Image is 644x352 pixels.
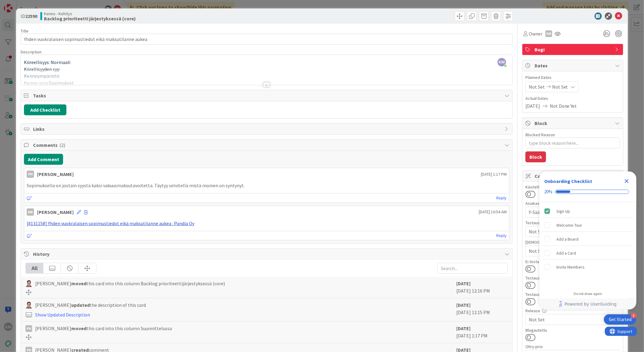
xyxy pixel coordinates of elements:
[27,171,34,178] div: PH
[24,154,63,165] button: Add Comment
[542,218,634,232] div: Welcome Tour is incomplete.
[622,176,632,186] div: Close Checklist
[556,249,576,257] div: Add a Card
[525,185,620,189] div: Käsitelty suunnittelussa
[525,201,620,205] div: Asiakas
[27,182,507,189] p: Sopimuksella on jostain syystä kaksi vakuusmaksutavoitetta. Täytyy selvitellä mistä moinen on syn...
[498,58,506,66] span: KM
[33,125,501,133] span: Links
[556,222,582,229] div: Welcome Tour
[525,95,620,102] span: Actual Dates
[456,280,471,286] b: [DATE]
[525,240,620,244] div: [DEMOGRAPHIC_DATA]
[35,325,172,332] span: [PERSON_NAME] this card into this column Suunnittelussa
[25,325,32,332] div: PH
[59,142,65,148] span: ( 2 )
[565,300,617,308] span: Powered by UserGuiding
[529,83,545,90] span: Not Set
[535,46,612,53] span: Bugi
[529,208,609,216] span: Y-Säätiö
[542,299,633,310] a: Powered by UserGuiding
[24,104,66,115] button: Add Checklist
[21,34,513,45] input: type card name here...
[33,141,501,149] span: Comments
[456,325,508,340] div: [DATE] 1:17 PM
[35,312,90,318] a: Show Updated Description
[609,316,632,323] div: Get Started
[539,202,636,287] div: Checklist items
[525,132,555,137] label: Blocked Reason
[438,263,508,274] input: Search...
[496,194,507,202] a: Reply
[535,62,612,69] span: Dates
[525,328,620,332] div: Blogautettu
[496,232,507,239] a: Reply
[556,208,570,215] div: Sign Up
[71,325,86,331] b: moved
[13,1,28,8] span: Support
[21,28,29,34] label: Title
[631,313,636,318] div: 4
[33,92,501,99] span: Tasks
[33,250,501,258] span: History
[542,232,634,246] div: Add a Board is incomplete.
[37,171,74,178] div: [PERSON_NAME]
[542,205,634,218] div: Sign Up is complete.
[456,280,508,295] div: [DATE] 12:16 PM
[539,299,636,310] div: Footer
[604,314,636,325] div: Open Get Started checklist, remaining modules: 4
[552,83,568,90] span: Not Set
[544,178,592,185] div: Onboarding Checklist
[525,102,540,110] span: [DATE]
[545,30,552,37] div: KM
[27,208,34,216] div: KM
[556,235,579,243] div: Add a Board
[535,120,612,127] span: Block
[525,276,620,280] div: Testaus: Käsitelty
[574,291,602,296] div: Do not show again
[542,246,634,260] div: Add a Card is incomplete.
[21,12,37,20] span: ID
[35,301,146,309] span: [PERSON_NAME] the description of this card
[544,189,632,195] div: Checklist progress: 20%
[71,280,86,286] b: moved
[529,228,609,235] span: Not Set
[525,221,620,225] div: Testaus
[25,302,32,309] img: SM
[529,316,609,323] span: Not Set
[539,171,636,310] div: Checklist Container
[44,11,136,16] span: Kenno - Kehitys
[25,280,32,287] img: SM
[525,151,546,162] button: Block
[481,171,507,178] span: [DATE] 1:17 PM
[529,30,542,37] span: Owner
[25,13,37,19] b: 22590
[27,220,194,226] a: [#131158] Yhden vuokralaisen sopimustiedot eikä maksutilanne aukea : Pandia Oy
[525,309,620,313] div: Release
[525,259,620,264] div: Ei testattavissa
[44,16,136,21] b: Backlog prioriteetti järjestyksessä (core)
[529,247,609,255] span: Not Set
[456,302,471,308] b: [DATE]
[35,280,225,287] span: [PERSON_NAME] this card into this column Backlog prioriteettijärjestyksessä (core)
[24,59,70,65] span: Kiireellisyys: Normaali
[21,49,42,55] span: Description
[26,263,43,273] div: All
[544,189,552,195] div: 20%
[556,263,585,271] div: Invite Members
[71,302,90,308] b: updated
[479,209,507,215] span: [DATE] 10:54 AM
[456,301,508,318] div: [DATE] 12:15 PM
[37,208,74,216] div: [PERSON_NAME]
[24,66,60,72] span: Kiirellisyyden syy:
[535,172,612,180] span: Custom Fields
[525,344,620,349] div: Ohry-prio
[525,74,620,81] span: Planned Dates
[542,260,634,274] div: Invite Members is incomplete.
[525,292,620,296] div: Testaustiimi kurkkaa
[550,102,577,110] span: Not Done Yet
[456,325,471,331] b: [DATE]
